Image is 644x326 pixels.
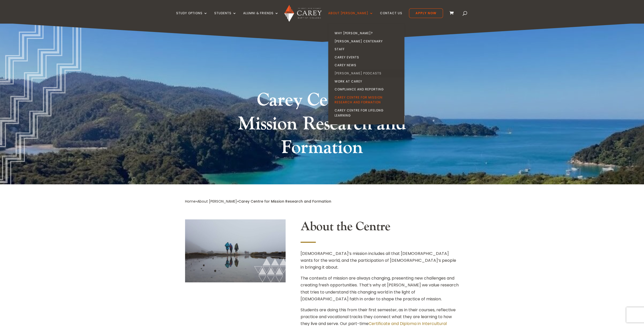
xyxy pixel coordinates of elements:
span: Carey Centre for Mission Research and Formation [238,199,331,204]
a: Study Options [176,11,208,23]
h1: Carey Centre for Mission Research and Formation [227,88,417,162]
a: Staff [329,45,406,53]
img: Carey Baptist College [284,5,322,22]
p: The contexts of mission are always changing, presenting new challenges and creating fresh opportu... [301,275,459,306]
a: About [PERSON_NAME] [197,199,237,204]
a: Carey Events [329,53,406,61]
a: Work at Carey [329,77,406,86]
a: Why [PERSON_NAME]? [329,29,406,37]
a: [PERSON_NAME] Centenary [329,37,406,45]
a: Students [214,11,237,23]
a: Contact Us [380,11,402,23]
a: About [PERSON_NAME] [328,11,373,23]
a: [PERSON_NAME] Podcasts [329,69,406,77]
a: Compliance and Reporting [329,85,406,93]
a: Apply Now [409,8,443,18]
a: Alumni & Friends [243,11,279,23]
a: Carey News [329,61,406,69]
a: Home [185,199,196,204]
a: Carey Centre for Mission Research and Formation [329,93,406,106]
a: Carey Centre for Lifelong Learning [329,106,406,119]
h2: About the Centre [301,219,459,237]
span: » » [185,199,331,204]
img: Centre for Mission Research [185,219,286,282]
